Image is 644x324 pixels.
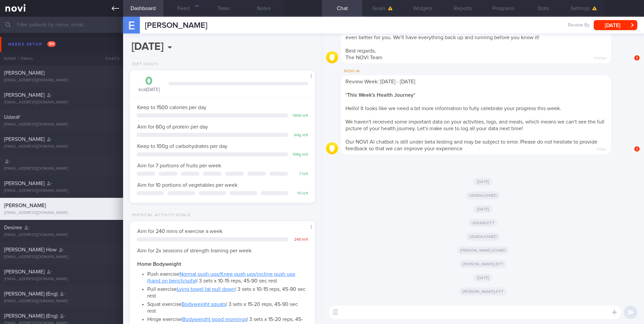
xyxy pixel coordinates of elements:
[181,302,226,307] a: Bodyweight squats
[137,75,162,93] div: kcal [DATE]
[137,182,237,188] span: Aim for 10 portions of vegetables per week
[147,269,308,284] li: Push exercise | 3 sets x 10-15 reps, 45-90 sec rest
[345,55,382,60] span: The NOVI Team
[291,172,308,177] div: 7 left
[137,124,208,130] span: Aim for 60g of protein per day
[7,40,57,49] div: Needs setup
[345,106,561,111] span: Hello! It looks like we need a bit more information to fully celebrate your progress this week.
[130,62,158,67] div: Diet (Daily)
[341,67,631,75] div: NOVI AI
[474,274,493,282] span: [DATE]
[466,233,500,241] span: Udara joined
[568,22,590,28] span: Review By
[474,178,493,186] span: [DATE]
[4,255,119,260] div: [EMAIL_ADDRESS][DOMAIN_NAME]
[291,133,308,138] div: 60 g left
[137,144,227,149] span: Keep to 100g of carbohydrates per day
[459,260,507,268] span: [PERSON_NAME] left
[4,100,119,105] div: [EMAIL_ADDRESS][DOMAIN_NAME]
[466,191,500,199] span: Udara joined
[137,229,222,234] span: Aim for 240 mins of exercise a week
[137,163,221,168] span: Aim for 7 portions of fruits per week
[4,277,119,282] div: [EMAIL_ADDRESS][DOMAIN_NAME]
[4,291,58,297] span: [PERSON_NAME] (Eng)
[147,284,308,299] li: Pull exercise | 3 sets x 10-15 reps, 45-90 sec rest
[177,287,235,292] a: Lying towel lat pull down
[474,205,493,213] span: [DATE]
[594,54,606,61] span: 12:07pm
[291,191,308,196] div: 10 left
[137,261,181,267] strong: Home Bodyweight
[4,166,119,171] div: [EMAIL_ADDRESS][DOMAIN_NAME]
[4,188,119,193] div: [EMAIL_ADDRESS][DOMAIN_NAME]
[137,248,252,253] span: Aim for 2x sessions of strength training per week
[459,288,507,296] span: [PERSON_NAME] left
[4,122,119,127] div: [EMAIL_ADDRESS][DOMAIN_NAME]
[345,119,604,131] span: We haven't received some important data on your activities, logs, and meals, which means we can't...
[4,299,119,304] div: [EMAIL_ADDRESS][DOMAIN_NAME]
[345,48,376,54] span: Best regards,
[4,233,119,238] div: [EMAIL_ADDRESS][DOMAIN_NAME]
[4,70,45,76] span: [PERSON_NAME]
[4,114,20,120] span: UdaraY
[345,139,597,151] span: Our NOVI AI chatbot is still under beta testing and may be subject to error. Please do not hesita...
[147,271,295,283] a: Normal push ups/Knee push ups/incline push ups (hand on bench/sofa)
[4,211,119,216] div: [EMAIL_ADDRESS][DOMAIN_NAME]
[291,152,308,157] div: 100 g left
[137,105,206,110] span: Keep to 1500 calories per day
[96,52,123,65] div: Chats
[4,269,45,274] span: [PERSON_NAME]
[4,225,22,230] span: Desiree
[4,203,46,208] span: [PERSON_NAME]
[468,219,498,227] span: Udara left
[594,20,637,30] button: [DATE]
[4,78,119,83] div: [EMAIL_ADDRESS][DOMAIN_NAME]
[130,213,191,218] div: Physical Activity Goals
[291,237,308,242] div: 240 left
[457,246,509,254] span: [PERSON_NAME] joined
[4,144,119,149] div: [EMAIL_ADDRESS][DOMAIN_NAME]
[4,92,45,98] span: [PERSON_NAME]
[145,21,207,29] span: [PERSON_NAME]
[137,75,162,87] div: 0
[347,92,414,98] strong: This Week's Health Journey
[345,79,415,84] span: Review Week: [DATE] - [DATE]
[4,137,45,142] span: [PERSON_NAME]
[119,13,144,38] div: E
[291,113,308,118] div: 1500 left
[597,145,606,152] span: 4:13pm
[182,317,247,322] a: Bodyweight good mornings
[4,181,45,186] span: [PERSON_NAME]
[4,313,58,319] span: [PERSON_NAME] (Eng)
[147,299,308,314] li: Squat exercise | 3 sets x 15-20 reps, 45-90 sec rest
[47,41,56,47] span: 101
[4,247,57,252] span: [PERSON_NAME] How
